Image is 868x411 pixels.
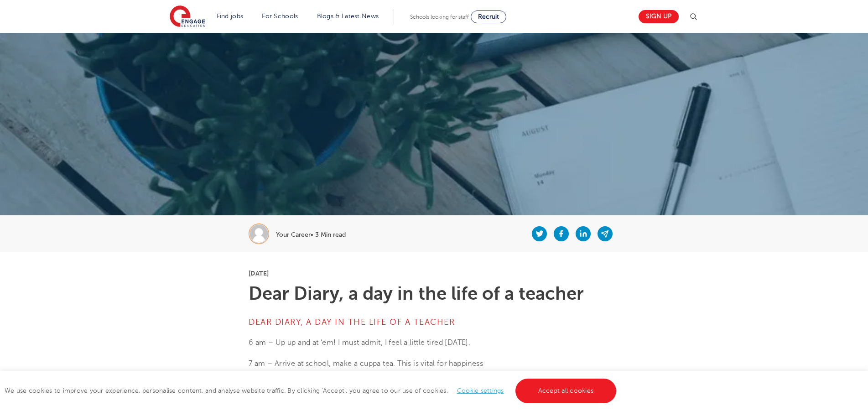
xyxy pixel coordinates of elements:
[471,10,506,23] a: Recruit
[639,10,679,23] a: Sign up
[249,337,619,349] p: 6 am – Up up and at ‘em! I must admit, I feel a little tired [DATE].
[217,13,244,20] a: Find jobs
[317,13,379,20] a: Blogs & Latest News
[249,285,619,303] h1: Dear Diary, a day in the life of a teacher
[262,13,298,20] a: For Schools
[515,379,617,403] a: Accept all cookies
[249,270,619,276] p: [DATE]
[457,387,504,394] a: Cookie settings
[5,387,619,394] span: We use cookies to improve your experience, personalise content, and analyse website traffic. By c...
[249,317,619,328] h4: Dear Diary, a day in the life of a teacher
[410,14,469,20] span: Schools looking for staff
[276,232,346,238] p: Your Career• 3 Min read
[478,13,499,20] span: Recruit
[170,5,205,28] img: Engage Education
[249,358,619,369] p: 7 am – Arrive at school, make a cuppa tea. This is vital for happiness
